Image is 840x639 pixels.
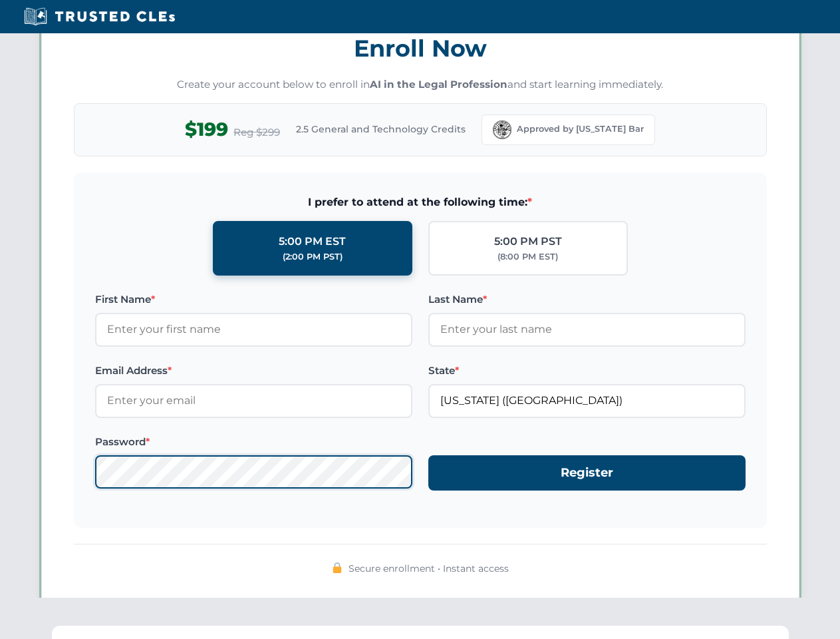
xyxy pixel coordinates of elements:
[428,313,746,346] input: Enter your last name
[279,233,346,250] div: 5:00 PM EST
[283,250,343,264] div: (2:00 PM PST)
[95,363,412,379] label: Email Address
[95,313,412,346] input: Enter your first name
[497,250,558,264] div: (8:00 PM EST)
[517,122,644,136] span: Approved by [US_STATE] Bar
[428,384,746,417] input: Florida (FL)
[95,194,746,211] span: I prefer to attend at the following time:
[95,434,412,450] label: Password
[428,292,746,308] label: Last Name
[428,455,746,491] button: Register
[233,124,280,140] span: Reg $299
[349,561,509,576] span: Secure enrollment • Instant access
[95,384,412,417] input: Enter your email
[185,114,228,144] span: $199
[74,77,767,93] p: Create your account below to enroll in and start learning immediately.
[370,78,507,91] strong: AI in the Legal Profession
[493,120,511,139] img: Florida Bar
[74,27,767,69] h3: Enroll Now
[20,7,179,27] img: Trusted CLEs
[95,292,412,308] label: First Name
[332,562,343,573] img: 🔒
[296,122,466,136] span: 2.5 General and Technology Credits
[494,233,562,250] div: 5:00 PM PST
[428,363,746,379] label: State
